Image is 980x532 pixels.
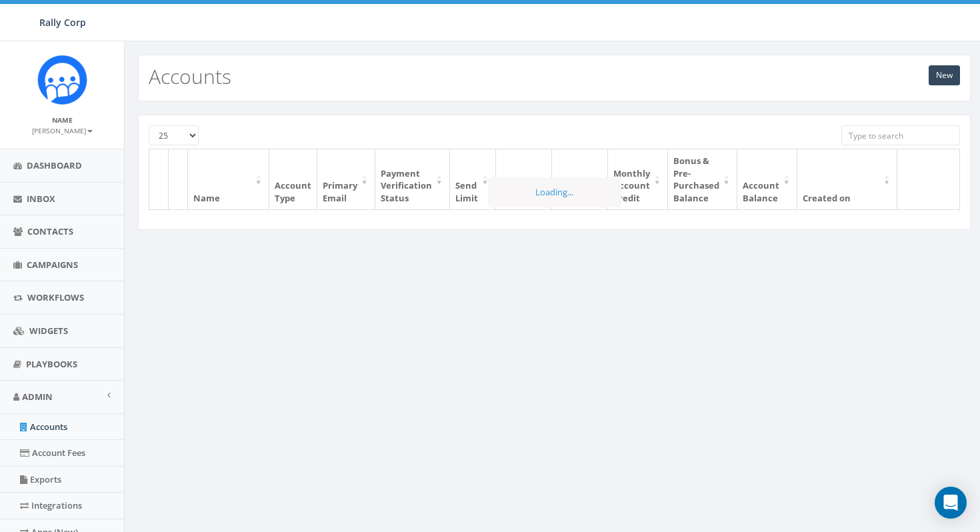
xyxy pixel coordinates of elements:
[39,16,86,29] span: Rally Corp
[149,65,231,87] h2: Accounts
[375,149,450,209] th: Payment Verification Status
[488,177,621,207] div: Loading...
[27,291,84,303] span: Workflows
[27,259,78,271] span: Campaigns
[26,358,77,370] span: Playbooks
[450,149,496,209] th: Send Limit
[188,149,269,209] th: Name
[27,193,55,205] span: Inbox
[797,149,898,209] th: Created on
[27,225,73,237] span: Contacts
[29,325,68,337] span: Widgets
[32,124,93,136] a: [PERSON_NAME]
[27,159,82,171] span: Dashboard
[935,487,967,519] div: Open Intercom Messenger
[22,391,53,403] span: Admin
[496,149,552,209] th: SMS/MMS Outbound
[668,149,737,209] th: Bonus & Pre-Purchased Balance
[841,125,960,145] input: Type to search
[52,115,73,125] small: Name
[929,65,960,85] a: New
[608,149,668,209] th: Monthly Account Credit
[737,149,797,209] th: Account Balance
[37,55,87,105] img: Icon_1.png
[32,126,93,135] small: [PERSON_NAME]
[317,149,375,209] th: Primary Email
[552,149,608,209] th: RVM Outbound
[269,149,317,209] th: Account Type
